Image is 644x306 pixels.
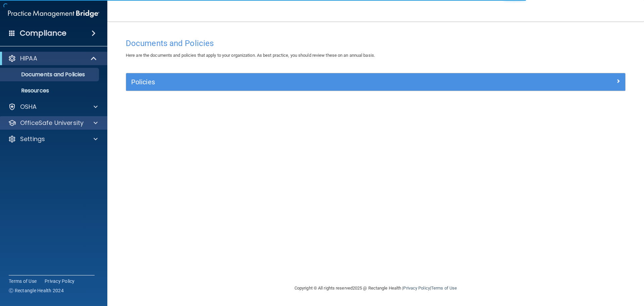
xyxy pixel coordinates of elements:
span: Here are the documents and policies that apply to your organization. As best practice, you should... [126,53,375,58]
a: Privacy Policy [403,286,430,291]
p: HIPAA [20,54,37,62]
p: Documents and Policies [4,71,96,78]
a: Policies [131,77,620,87]
a: HIPAA [8,54,97,62]
a: OfficeSafe University [8,119,98,127]
p: OSHA [20,103,37,111]
iframe: Drift Widget Chat Controller [528,258,636,285]
span: Ⓒ Rectangle Health 2024 [9,287,64,294]
div: Copyright © All rights reserved 2025 @ Rectangle Health | | [253,277,498,299]
h5: Policies [131,78,495,86]
h4: Compliance [20,29,66,38]
p: Resources [4,87,96,94]
img: PMB logo [8,7,99,20]
a: OSHA [8,103,98,111]
p: Settings [20,135,45,143]
a: Settings [8,135,98,143]
p: OfficeSafe University [20,119,84,127]
a: Privacy Policy [45,278,75,285]
a: Terms of Use [431,286,457,291]
h4: Documents and Policies [126,39,626,48]
a: Terms of Use [9,278,37,285]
